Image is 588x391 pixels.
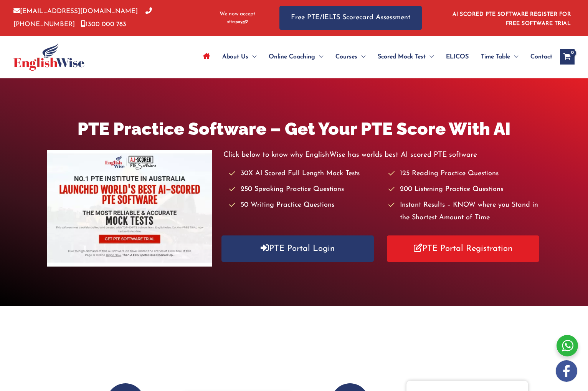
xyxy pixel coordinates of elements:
a: ELICOS [440,43,475,70]
a: Time TableMenu Toggle [475,43,524,70]
li: 250 Speaking Practice Questions [229,183,382,196]
li: 200 Listening Practice Questions [388,183,541,196]
a: Contact [524,43,552,70]
img: cropped-ew-logo [13,43,84,71]
a: Scored Mock TestMenu Toggle [372,43,440,70]
a: AI SCORED PTE SOFTWARE REGISTER FOR FREE SOFTWARE TRIAL [453,12,571,27]
a: View Shopping Cart, empty [560,49,575,65]
p: Click below to know why EnglishWise has worlds best AI scored PTE software [223,149,541,161]
li: 50 Writing Practice Questions [229,199,382,212]
a: 1300 000 783 [81,21,126,28]
h1: PTE Practice Software – Get Your PTE Score With AI [47,117,541,141]
a: PTE Portal Login [221,235,374,262]
a: PTE Portal Registration [387,235,539,262]
span: Menu Toggle [248,43,256,70]
span: Menu Toggle [510,43,518,70]
a: Free PTE/IELTS Scorecard Assessment [279,6,422,30]
a: [PHONE_NUMBER] [13,8,152,27]
a: [EMAIL_ADDRESS][DOMAIN_NAME] [13,8,138,15]
span: ELICOS [446,43,469,70]
span: We now accept [220,10,255,18]
span: Menu Toggle [426,43,434,70]
span: Online Coaching [269,43,315,70]
span: Courses [335,43,357,70]
img: pte-institute-main [47,150,212,267]
span: Contact [530,43,552,70]
img: white-facebook.png [556,360,577,382]
nav: Site Navigation: Main Menu [197,43,552,70]
a: CoursesMenu Toggle [329,43,372,70]
span: Time Table [481,43,510,70]
a: About UsMenu Toggle [216,43,263,70]
span: Menu Toggle [357,43,365,70]
aside: Header Widget 1 [448,5,575,30]
li: Instant Results – KNOW where you Stand in the Shortest Amount of Time [388,199,541,225]
span: About Us [222,43,248,70]
span: Scored Mock Test [378,43,426,70]
a: Online CoachingMenu Toggle [263,43,329,70]
img: Afterpay-Logo [227,20,248,24]
li: 30X AI Scored Full Length Mock Tests [229,167,382,180]
li: 125 Reading Practice Questions [388,167,541,180]
span: Menu Toggle [315,43,323,70]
